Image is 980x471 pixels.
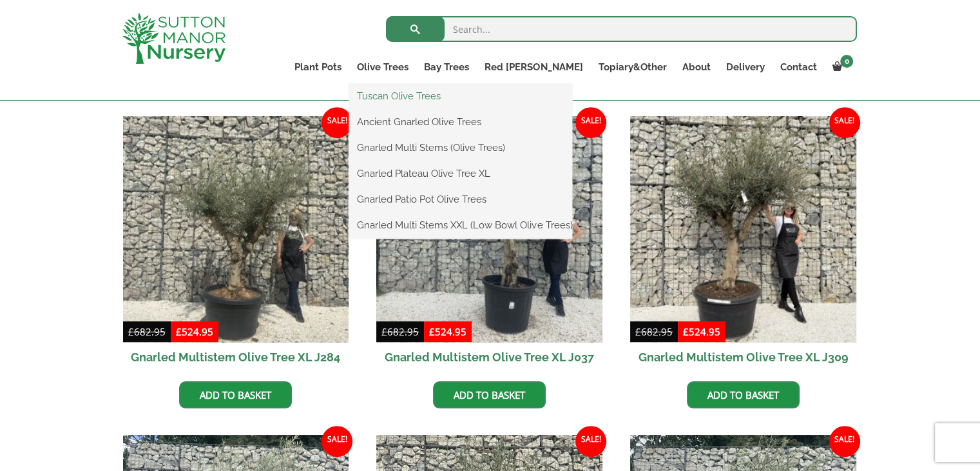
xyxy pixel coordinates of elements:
span: £ [128,325,134,338]
a: Sale! Gnarled Multistem Olive Tree XL J037 [376,116,602,372]
a: Gnarled Multi Stems (Olive Trees) [349,138,572,157]
a: Red [PERSON_NAME] [477,58,590,76]
a: Plant Pots [287,58,349,76]
span: £ [635,325,641,338]
a: Add to basket: “Gnarled Multistem Olive Tree XL J284” [179,381,292,408]
a: Topiary&Other [590,58,674,76]
bdi: 524.95 [683,325,720,338]
a: Add to basket: “Gnarled Multistem Olive Tree XL J309” [687,381,800,408]
span: Sale! [829,426,860,457]
bdi: 682.95 [381,325,419,338]
a: Sale! Gnarled Multistem Olive Tree XL J309 [630,116,856,372]
h2: Gnarled Multistem Olive Tree XL J309 [630,343,856,372]
a: Gnarled Plateau Olive Tree XL [349,164,572,183]
input: Search... [386,16,857,42]
a: Sale! Gnarled Multistem Olive Tree XL J284 [123,116,349,372]
bdi: 524.95 [429,325,466,338]
span: £ [381,325,387,338]
span: £ [429,325,435,338]
a: Tuscan Olive Trees [349,86,572,106]
span: 0 [840,55,853,68]
a: Add to basket: “Gnarled Multistem Olive Tree XL J037” [433,381,546,408]
img: logo [122,13,226,64]
a: Bay Trees [416,58,477,76]
span: Sale! [575,426,606,457]
span: £ [683,325,689,338]
a: About [674,58,718,76]
img: Gnarled Multistem Olive Tree XL J309 [630,116,856,343]
a: Ancient Gnarled Olive Trees [349,112,572,132]
a: Gnarled Patio Pot Olive Trees [349,190,572,209]
span: Sale! [575,107,606,138]
a: Gnarled Multi Stems XXL (Low Bowl Olive Trees) [349,215,572,235]
bdi: 524.95 [176,325,213,338]
span: £ [176,325,182,338]
a: Delivery [718,58,772,76]
bdi: 682.95 [635,325,673,338]
a: Contact [772,58,824,76]
span: Sale! [829,107,860,138]
bdi: 682.95 [128,325,166,338]
span: Sale! [322,107,352,138]
h2: Gnarled Multistem Olive Tree XL J284 [123,343,349,372]
span: Sale! [322,426,352,457]
a: Olive Trees [349,58,416,76]
a: 0 [824,58,857,76]
h2: Gnarled Multistem Olive Tree XL J037 [376,343,602,372]
img: Gnarled Multistem Olive Tree XL J284 [123,116,349,343]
